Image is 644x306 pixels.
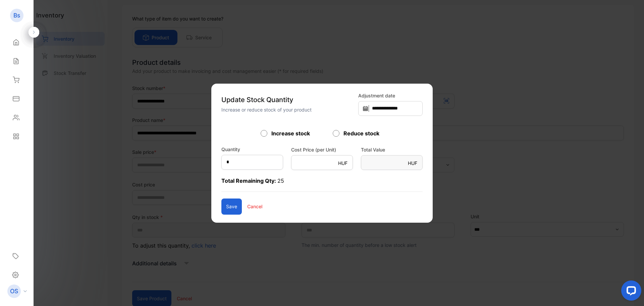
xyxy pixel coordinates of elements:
[361,146,423,153] label: Total Value
[221,177,423,192] p: Total Remaining Qty:
[10,287,18,296] p: OS
[221,106,354,113] p: Increase or reduce stock of your product
[338,160,347,167] p: HUF
[291,146,353,153] label: Cost Price (per Unit)
[343,129,379,137] label: Reduce stock
[358,92,423,99] label: Adjustment date
[13,11,20,20] p: Bs
[408,160,417,167] p: HUF
[221,199,242,215] button: Save
[277,177,284,184] span: 25
[221,95,354,105] p: Update Stock Quantity
[271,129,310,137] label: Increase stock
[616,278,644,306] iframe: LiveChat chat widget
[247,203,262,210] p: Cancel
[221,146,240,153] label: Quantity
